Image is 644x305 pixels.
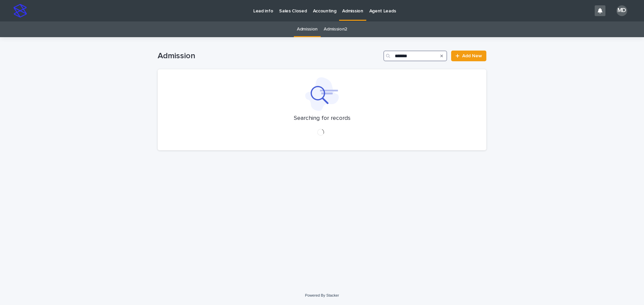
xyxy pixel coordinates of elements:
[383,51,447,61] input: Search
[294,115,351,122] p: Searching for records
[158,51,381,61] h1: Admission
[462,54,482,58] span: Add New
[324,21,347,37] a: Admission2
[297,21,318,37] a: Admission
[451,51,486,61] a: Add New
[13,4,27,17] img: stacker-logo-s-only.png
[616,5,627,16] div: MD
[305,293,339,297] a: Powered By Stacker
